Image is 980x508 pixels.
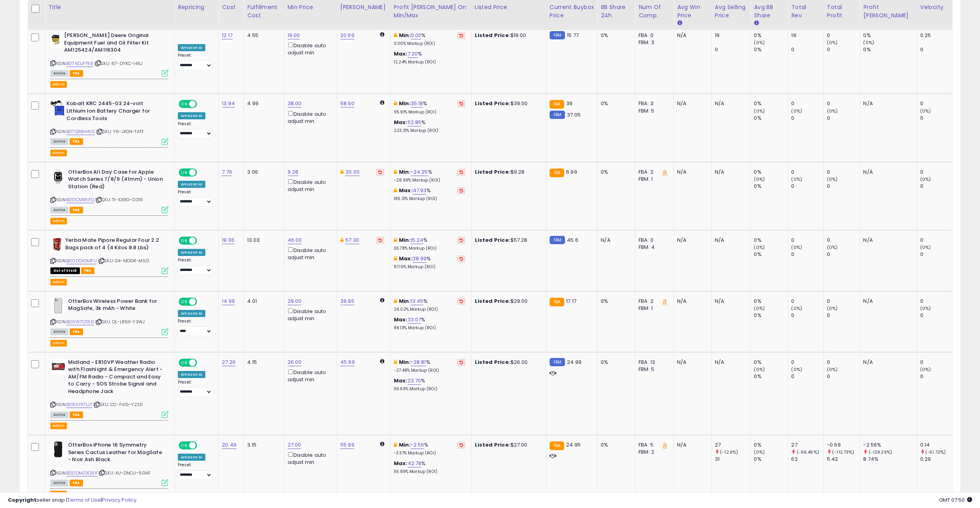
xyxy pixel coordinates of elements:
span: OFF [196,237,209,244]
div: 0% [863,32,916,39]
div: ASIN: [50,359,168,417]
div: 0 [827,237,860,244]
div: 4.01 [247,298,278,305]
div: 13.03 [247,237,278,244]
span: 45.6 [567,236,578,244]
div: 4.99 [247,100,278,107]
div: 0% [754,312,788,319]
span: All listings currently available for purchase on Amazon [50,138,68,145]
div: FBM: 3 [639,39,668,46]
div: $26.00 [475,359,540,366]
span: | SKU: G4-MDGR-M1LO [98,258,149,264]
div: 0% [754,32,788,39]
div: 0% [601,169,629,176]
div: Total Rev. [791,3,820,20]
div: N/A [863,169,910,176]
b: Midland - ER10VP Weather Radio with Flashlight & Emergency Alert - AM/FM Radio - Compact and Easy... [68,359,164,397]
div: Profit [PERSON_NAME] [863,3,913,20]
span: OFF [196,169,209,176]
div: Min Price [288,3,334,11]
button: admin [50,423,67,429]
div: 0 [791,100,823,107]
small: (0%) [827,305,838,311]
div: N/A [677,169,705,176]
div: N/A [863,237,910,244]
div: FBM: 1 [639,176,668,183]
div: % [394,119,465,133]
div: 0 [827,46,860,53]
p: 36.78% Markup (ROI) [394,246,465,251]
span: 37.05 [567,111,581,119]
div: 0 [715,46,751,53]
a: 55.99 [340,441,354,449]
span: 24.99 [567,358,581,366]
div: % [394,316,465,331]
span: OFF [196,359,209,366]
div: N/A [863,100,910,107]
div: Amazon AI [178,44,205,51]
a: 39.95 [340,297,354,305]
span: FBA [70,207,83,213]
small: (0%) [791,305,802,311]
span: 39 [566,100,572,107]
div: $39.00 [475,100,540,107]
b: Max: [399,255,413,262]
div: N/A [677,100,705,107]
div: Listed Price [475,3,543,11]
a: 35.18 [411,100,423,108]
a: B07NDJFTK8 [66,60,93,67]
div: 4.15 [247,359,278,366]
div: 0 [827,32,860,39]
a: 0.00 [411,32,422,39]
div: 19 [715,32,751,39]
div: 0 [920,169,952,176]
div: 0 [791,251,823,258]
div: 0% [601,359,629,366]
small: FBM [550,236,565,244]
div: 0% [601,298,629,305]
div: Current Buybox Price [550,3,594,20]
a: 14.99 [222,297,235,305]
b: Kobalt KRC 2445-03 24-volt Lithium Ion Battery Charger for Cordless Tools [66,100,162,124]
span: ON [179,359,189,366]
div: 0 [920,298,952,305]
a: 58.90 [340,100,354,108]
a: 20.69 [340,32,354,39]
div: Preset: [178,189,212,207]
div: Profit [PERSON_NAME] on Min/Max [394,3,468,20]
p: 87.15% Markup (ROI) [394,264,465,270]
a: 12.17 [222,32,233,39]
a: 27.26 [222,358,236,366]
div: ASIN: [50,169,168,212]
div: N/A [677,359,705,366]
a: -2.56 [411,441,424,449]
small: (0%) [754,39,765,46]
b: Max: [394,119,408,126]
span: | SKU: T1-X39G-0D19 [95,197,143,203]
div: 0 [791,298,823,305]
div: Title [48,3,171,11]
div: 0 [827,251,860,258]
div: 0 [920,251,952,258]
span: ON [179,169,189,176]
div: 0% [601,32,629,39]
a: 47.93 [413,187,427,195]
div: 0% [754,100,788,107]
div: 0 [791,312,823,319]
img: 31SGFSjvoDL._SL40_.jpg [50,441,66,457]
div: FBM: 5 [639,366,668,373]
p: 223.31% Markup (ROI) [394,128,465,133]
div: Preset: [178,258,212,275]
a: 28.99 [413,255,427,263]
span: All listings currently available for purchase on Amazon [50,70,68,77]
p: 26.02% Markup (ROI) [394,307,465,312]
div: 0 [827,100,860,107]
div: % [394,32,465,46]
p: -28.99% Markup (ROI) [394,178,465,183]
div: 0% [754,46,788,53]
div: Avg Selling Price [715,3,747,20]
div: Disable auto adjust min [288,307,331,322]
button: admin [50,340,67,347]
div: N/A [601,237,629,244]
a: B0DCM1RV1Q [66,197,94,203]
